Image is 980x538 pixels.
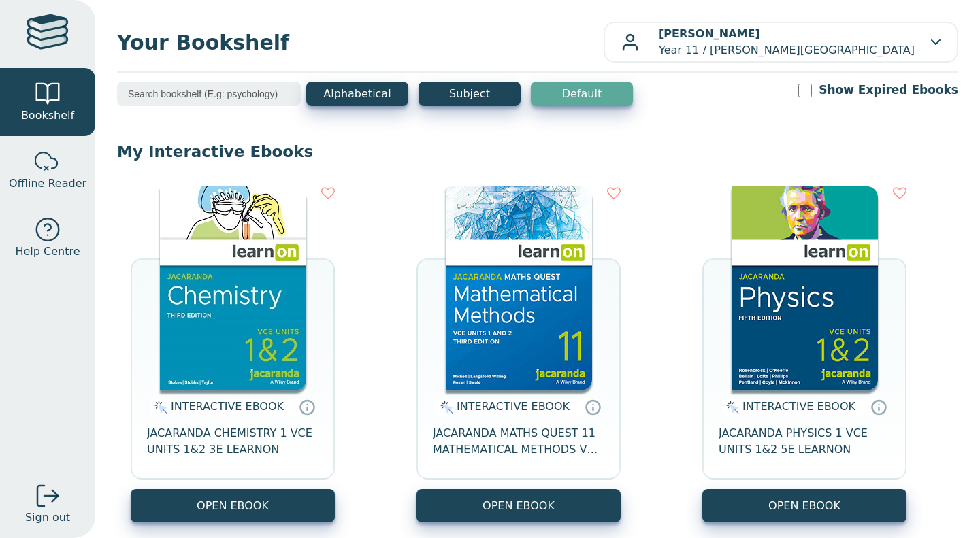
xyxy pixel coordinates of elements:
span: INTERACTIVE EBOOK [171,400,284,413]
span: Your Bookshelf [117,27,604,58]
a: Interactive eBooks are accessed online via the publisher’s portal. They contain interactive resou... [299,399,315,415]
button: Default [531,82,633,106]
button: OPEN EBOOK [702,489,906,522]
span: Bookshelf [21,107,74,124]
span: JACARANDA PHYSICS 1 VCE UNITS 1&2 5E LEARNON [719,425,890,458]
button: Alphabetical [306,82,408,106]
span: Help Centre [15,243,80,260]
input: Search bookshelf (E.g: psychology) [117,82,301,106]
button: [PERSON_NAME]Year 11 / [PERSON_NAME][GEOGRAPHIC_DATA] [604,22,958,63]
img: interactive.svg [722,399,739,416]
span: INTERACTIVE EBOOK [742,400,855,413]
p: My Interactive Ebooks [117,141,958,162]
img: 3d45537d-a581-493a-8efc-3c839325a1f6.jpg [446,186,592,390]
span: Offline Reader [9,175,86,192]
p: Year 11 / [PERSON_NAME][GEOGRAPHIC_DATA] [659,26,915,58]
a: Interactive eBooks are accessed online via the publisher’s portal. They contain interactive resou... [585,399,601,415]
img: interactive.svg [150,399,167,416]
button: Subject [419,82,521,106]
img: interactive.svg [436,399,453,416]
label: Show Expired Ebooks [819,82,958,99]
button: OPEN EBOOK [416,489,621,522]
span: INTERACTIVE EBOOK [457,400,570,413]
img: 37f81dd5-9e6c-4284-8d4c-e51904e9365e.jpg [160,186,306,390]
b: [PERSON_NAME] [659,27,760,40]
span: Sign out [25,509,70,526]
img: c92f87e8-2470-48d9-be02-c193736cbea9.jpg [732,186,878,390]
span: JACARANDA CHEMISTRY 1 VCE UNITS 1&2 3E LEARNON [147,425,318,458]
button: OPEN EBOOK [131,489,335,522]
span: JACARANDA MATHS QUEST 11 MATHEMATICAL METHODS VCE UNITS 1&2 3E LEARNON [433,425,604,458]
a: Interactive eBooks are accessed online via the publisher’s portal. They contain interactive resou... [870,399,887,415]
